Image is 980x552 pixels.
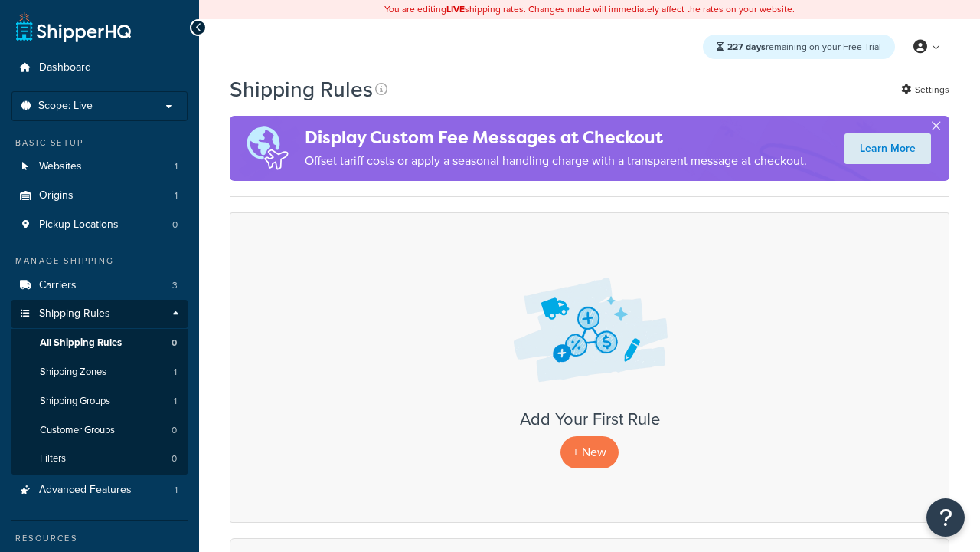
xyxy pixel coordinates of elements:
[39,484,132,497] span: Advanced Features
[171,452,177,465] span: 0
[11,476,188,504] a: Advanced Features 1
[171,424,177,437] span: 0
[39,61,91,74] span: Dashboard
[11,211,188,239] li: Pickup Locations
[305,150,807,172] p: Offset tariff costs or apply a seasonal handling charge with a transparent message at checkout.
[703,34,895,59] div: remaining on your Free Trial
[39,279,77,292] span: Carriers
[39,160,82,173] span: Websites
[174,366,177,379] span: 1
[11,416,188,445] a: Customer Groups 0
[11,358,188,386] li: Shipping Zones
[230,116,305,181] img: duties-banner-06bc72dcb5fe05cb3f9472aba00be2ae8eb53ab6f0d8bb03d382ba314ac3c341.png
[11,300,188,328] a: Shipping Rules
[901,79,949,100] a: Settings
[230,74,373,104] h1: Shipping Rules
[11,329,188,357] a: All Shipping Rules 0
[926,498,965,537] button: Open Resource Center
[844,133,931,164] a: Learn More
[11,271,188,300] a: Carriers 3
[39,307,110,320] span: Shipping Rules
[727,40,766,54] strong: 227 days
[11,387,188,416] li: Shipping Groups
[446,2,465,16] b: LIVE
[11,476,188,504] li: Advanced Features
[11,300,188,475] li: Shipping Rules
[11,182,188,210] li: Origins
[40,395,110,408] span: Shipping Groups
[11,211,188,239] a: Pickup Locations 0
[305,125,807,150] h4: Display Custom Fee Messages at Checkout
[38,100,93,113] span: Scope: Live
[39,219,119,232] span: Pickup Locations
[11,255,188,268] div: Manage Shipping
[172,219,178,232] span: 0
[39,189,73,202] span: Origins
[11,445,188,473] a: Filters 0
[172,279,178,292] span: 3
[40,452,66,465] span: Filters
[246,410,933,429] h3: Add Your First Rule
[11,182,188,210] a: Origins 1
[11,54,188,82] a: Dashboard
[40,424,115,437] span: Customer Groups
[175,189,178,202] span: 1
[16,11,131,42] a: ShipperHQ Home
[174,395,177,408] span: 1
[11,153,188,181] li: Websites
[11,153,188,181] a: Websites 1
[11,136,188,149] div: Basic Setup
[11,445,188,473] li: Filters
[11,358,188,386] a: Shipping Zones 1
[171,337,177,350] span: 0
[11,387,188,416] a: Shipping Groups 1
[11,532,188,545] div: Resources
[560,436,619,468] p: + New
[11,416,188,445] li: Customer Groups
[175,484,178,497] span: 1
[175,160,178,173] span: 1
[40,337,122,350] span: All Shipping Rules
[40,366,106,379] span: Shipping Zones
[11,329,188,357] li: All Shipping Rules
[11,271,188,300] li: Carriers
